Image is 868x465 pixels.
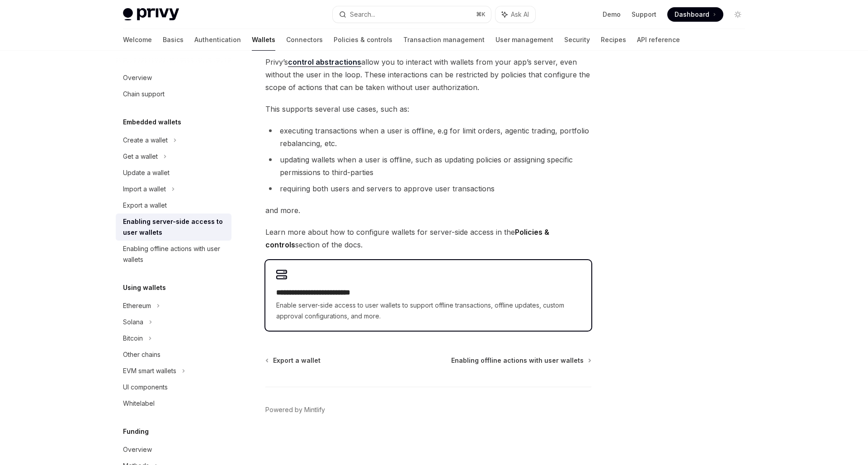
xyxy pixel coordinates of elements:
div: Overview [123,72,152,83]
button: Search...⌘K [333,6,491,23]
li: executing transactions when a user is offline, e.g for limit orders, agentic trading, portfolio r... [265,124,591,150]
div: Enabling offline actions with user wallets [123,243,226,265]
div: Solana [123,317,143,327]
a: Overview [116,441,231,458]
div: Enabling server-side access to user wallets [123,216,226,238]
span: Privy’s allow you to interact with wallets from your app’s server, even without the user in the l... [265,56,591,94]
div: Search... [350,9,375,20]
div: UI components [123,382,168,393]
a: Welcome [123,29,152,51]
div: Create a wallet [123,135,168,146]
a: Recipes [601,29,626,51]
div: Bitcoin [123,333,143,344]
a: Overview [116,70,231,86]
a: Chain support [116,86,231,102]
h5: Funding [123,426,149,437]
a: Demo [603,10,621,19]
span: Enabling offline actions with user wallets [451,356,584,365]
span: Export a wallet [273,356,321,365]
a: Enabling offline actions with user wallets [116,241,231,268]
a: Update a wallet [116,165,231,181]
li: updating wallets when a user is offline, such as updating policies or assigning specific permissi... [265,153,591,179]
img: light logo [123,8,179,21]
div: EVM smart wallets [123,365,176,376]
div: Export a wallet [123,200,167,211]
div: Ethereum [123,300,151,311]
a: Whitelabel [116,395,231,412]
div: Overview [123,444,152,455]
div: Update a wallet [123,167,170,178]
a: Export a wallet [266,356,321,365]
a: Transaction management [403,29,485,51]
a: Export a wallet [116,197,231,214]
a: Powered by Mintlify [265,405,325,414]
a: Security [564,29,590,51]
a: Dashboard [667,7,723,22]
span: Dashboard [675,10,709,19]
div: Get a wallet [123,151,158,162]
a: Policies & controls [334,29,392,51]
button: Toggle dark mode [731,7,745,22]
a: Enabling offline actions with user wallets [451,356,590,365]
a: API reference [637,29,680,51]
a: User management [495,29,553,51]
a: control abstractions [288,57,361,67]
a: Basics [163,29,184,51]
div: Other chains [123,349,160,360]
a: UI components [116,379,231,395]
span: and more. [265,204,591,217]
li: requiring both users and servers to approve user transactions [265,182,591,195]
span: Learn more about how to configure wallets for server-side access in the section of the docs. [265,226,591,251]
a: Support [632,10,656,19]
div: Import a wallet [123,184,166,195]
a: Wallets [252,29,275,51]
h5: Embedded wallets [123,117,181,128]
a: Other chains [116,346,231,363]
span: Enable server-side access to user wallets to support offline transactions, offline updates, custo... [276,300,580,322]
button: Ask AI [495,6,535,23]
span: Ask AI [511,10,529,19]
a: Connectors [286,29,323,51]
a: Enabling server-side access to user wallets [116,214,231,241]
a: Authentication [194,29,241,51]
span: ⌘ K [476,11,486,18]
div: Chain support [123,89,165,100]
div: Whitelabel [123,398,155,409]
h5: Using wallets [123,282,166,293]
span: This supports several use cases, such as: [265,103,591,115]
